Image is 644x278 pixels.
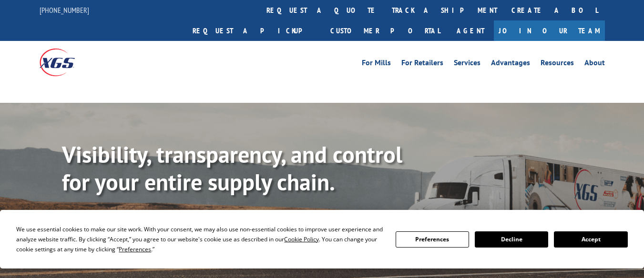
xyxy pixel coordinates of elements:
[323,20,447,41] a: Customer Portal
[284,235,319,243] span: Cookie Policy
[16,224,384,254] div: We use essential cookies to make our site work. With your consent, we may also use non-essential ...
[40,5,89,15] a: [PHONE_NUMBER]
[554,231,627,248] button: Accept
[541,59,574,69] a: Resources
[447,20,494,41] a: Agent
[396,231,469,248] button: Preferences
[62,139,402,197] b: Visibility, transparency, and control for your entire supply chain.
[584,59,605,69] a: About
[475,231,548,248] button: Decline
[454,59,480,69] a: Services
[119,245,151,253] span: Preferences
[494,20,605,41] a: Join Our Team
[362,59,391,69] a: For Mills
[401,59,443,69] a: For Retailers
[185,20,323,41] a: Request a pickup
[491,59,530,69] a: Advantages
